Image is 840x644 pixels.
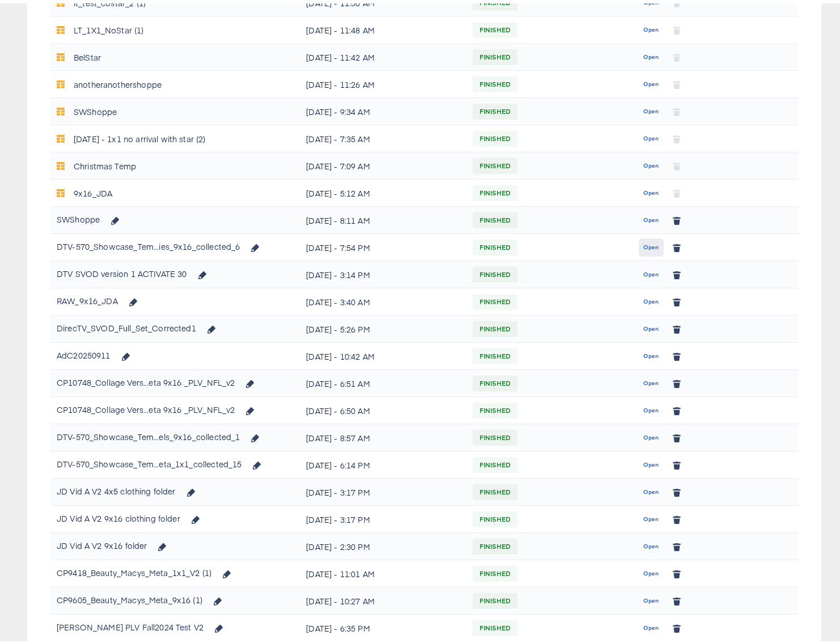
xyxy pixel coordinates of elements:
span: FINISHED [473,262,517,280]
button: Open [639,153,663,172]
span: Open [643,565,659,575]
div: Christmas Temp [74,153,136,172]
span: FINISHED [473,235,517,253]
span: Open [643,538,659,548]
div: [DATE] - 9:34 AM [306,99,459,117]
div: [DATE] - 5:26 PM [306,317,459,335]
button: Open [639,18,663,36]
button: Open [639,289,663,308]
span: Open [643,429,659,440]
span: Open [643,157,659,168]
span: FINISHED [473,181,517,199]
div: [DATE] - 10:42 AM [306,344,459,362]
div: DTV-570_Showcase_Tem...eta_1x1_collected_15 [57,451,241,470]
span: FINISHED [473,398,517,416]
div: anotheranothershoppe [74,72,162,90]
button: Open [639,317,663,335]
div: [DATE] - 11:48 AM [306,18,459,36]
span: Open [643,620,659,630]
span: FINISHED [473,371,517,389]
span: FINISHED [473,18,517,36]
div: [DATE] - 11:01 AM [306,561,459,579]
div: [DATE] - 1x1 no arrival with star (2) [74,126,206,144]
div: RAW_9x16_JDA [57,288,144,308]
div: JD Vid A V2 9x16 clothing folder [57,506,206,525]
span: FINISHED [473,126,517,144]
span: FINISHED [473,153,517,172]
span: Open [643,212,659,222]
div: [DATE] - 7:54 PM [306,235,459,253]
button: Open [639,480,663,498]
div: CP9418_Beauty_Macys_Meta_1x1_V2 (1) [57,560,238,579]
div: CP9605_Beauty_Macys_Meta_9x16 (1) [57,587,228,607]
div: [DATE] - 6:50 AM [306,398,459,416]
div: SWShoppe [57,207,126,226]
span: Open [643,457,659,467]
button: Open [639,507,663,525]
div: [DATE] - 8:57 AM [306,425,459,443]
div: DTV-570_Showcase_Tem...ies_9x16_collected_6 [57,234,240,252]
div: [DATE] - 2:30 PM [306,534,459,552]
button: Open [639,425,663,443]
button: Open [639,262,663,280]
div: [DATE] - 3:17 PM [306,507,459,525]
div: [DATE] - 6:51 AM [306,371,459,389]
div: CP10748_Collage Vers...eta 9x16 _PLV_NFL_v2 [57,370,235,388]
span: FINISHED [473,507,517,525]
span: Open [643,266,659,276]
button: Open [639,181,663,199]
button: Open [639,99,663,117]
div: [DATE] - 11:42 AM [306,45,459,63]
button: Open [639,126,663,144]
button: Open [639,588,663,607]
div: AdC20250911 [57,343,137,362]
div: LT_1X1_NoStar (1) [74,18,144,36]
div: JD Vid A V2 9x16 folder [57,533,173,552]
div: [DATE] - 6:35 PM [306,616,459,634]
span: FINISHED [473,453,517,471]
span: Open [643,375,659,385]
span: FINISHED [473,289,517,308]
span: Open [643,130,659,140]
span: Open [643,402,659,412]
span: FINISHED [473,45,517,63]
span: FINISHED [473,534,517,552]
div: [DATE] - 3:14 PM [306,262,459,280]
span: FINISHED [473,480,517,498]
button: Open [639,72,663,90]
span: Open [643,185,659,195]
div: [DATE] - 6:14 PM [306,453,459,471]
button: Open [639,45,663,63]
span: Open [643,484,659,494]
span: Open [643,239,659,249]
span: FINISHED [473,317,517,335]
div: [DATE] - 7:35 AM [306,126,459,144]
span: Open [643,76,659,86]
div: [DATE] - 7:09 AM [306,153,459,172]
span: Open [643,511,659,521]
div: DirecTV_SVOD_Full_Set_Corrected1 [57,315,222,335]
span: FINISHED [473,425,517,443]
span: FINISHED [473,99,517,117]
button: Open [639,534,663,552]
button: Open [639,371,663,389]
div: [DATE] - 10:27 AM [306,588,459,607]
div: [DATE] - 3:40 AM [306,289,459,308]
div: [DATE] - 3:17 PM [306,480,459,498]
span: FINISHED [473,72,517,90]
span: Open [643,49,659,59]
div: DTV SVOD version 1 ACTIVATE 30 [57,261,213,280]
button: Open [639,208,663,226]
div: [DATE] - 11:26 AM [306,72,459,90]
button: Open [639,398,663,416]
div: [DATE] - 5:12 AM [306,181,459,199]
div: [DATE] - 8:11 AM [306,208,459,226]
button: Open [639,235,663,253]
button: Open [639,453,663,471]
span: FINISHED [473,561,517,579]
span: FINISHED [473,208,517,226]
span: FINISHED [473,344,517,362]
span: FINISHED [473,616,517,634]
span: Open [643,22,659,32]
button: Open [639,561,663,579]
